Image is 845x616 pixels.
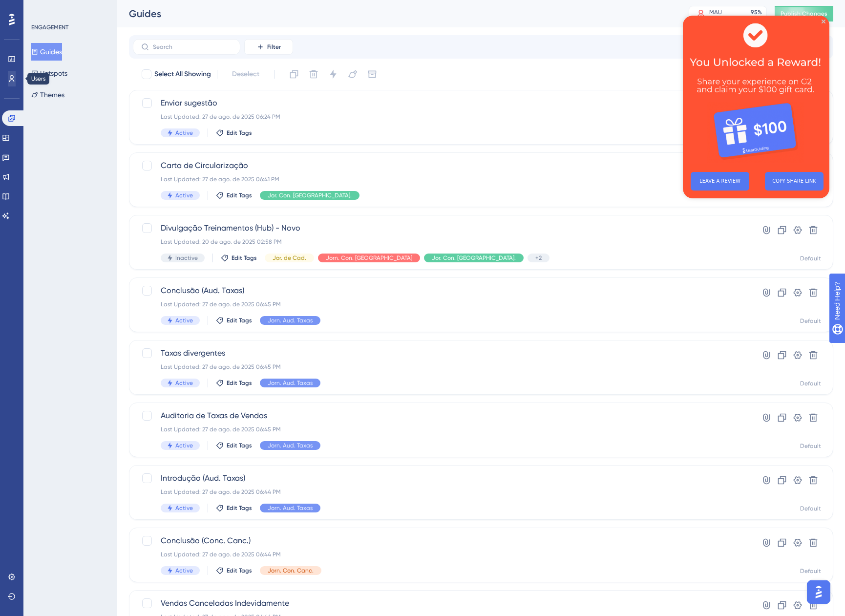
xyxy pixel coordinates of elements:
button: Edit Tags [216,442,252,449]
div: Close Preview [139,4,143,8]
span: Jorn. Aud. Taxas [268,504,313,512]
input: Search [153,43,232,50]
span: Edit Tags [227,567,252,574]
button: Filter [244,39,293,55]
button: Hotspots [31,64,67,82]
span: Publish Changes [781,10,827,18]
span: Select All Showing [154,68,211,80]
span: Carta de Circularização [161,160,723,171]
span: Taxas divergentes [161,347,723,359]
iframe: UserGuiding AI Assistant Launcher [804,577,833,607]
button: Edit Tags [221,254,257,262]
span: Active [175,442,193,449]
span: Inactive [175,254,198,262]
div: Default [800,567,821,575]
button: Edit Tags [216,317,252,324]
button: Guides [31,43,62,61]
div: Default [800,317,821,325]
div: Last Updated: 20 de ago. de 2025 02:58 PM [161,238,723,246]
div: 95 % [751,8,762,16]
button: Edit Tags [216,129,252,137]
span: Active [175,129,193,137]
span: Edit Tags [232,254,257,262]
span: Filter [267,43,281,51]
span: Active [175,191,193,199]
div: Last Updated: 27 de ago. de 2025 06:45 PM [161,300,723,308]
span: Jor. Con. [GEOGRAPHIC_DATA]. [268,191,352,199]
div: ENGAGEMENT [31,23,68,31]
span: Jorn. Con. Canc. [268,567,314,574]
div: Last Updated: 27 de ago. de 2025 06:41 PM [161,175,723,183]
span: Edit Tags [227,379,252,387]
span: Edit Tags [227,442,252,449]
div: Default [800,442,821,450]
span: Active [175,379,193,387]
button: LEAVE A REVIEW [8,156,66,175]
button: Edit Tags [216,191,252,199]
span: Edit Tags [227,191,252,199]
div: Guides [129,7,664,21]
span: Vendas Canceladas Indevidamente [161,597,723,609]
span: Edit Tags [227,129,252,137]
span: Deselect [232,68,259,80]
span: Edit Tags [227,504,252,512]
span: Divulgação Treinamentos (Hub) - Novo [161,222,723,234]
span: Conclusão (Conc. Canc.) [161,535,723,547]
button: COPY SHARE LINK [82,156,141,175]
div: Last Updated: 27 de ago. de 2025 06:45 PM [161,425,723,433]
span: Jorn. Aud. Taxas [268,442,313,449]
span: Enviar sugestão [161,97,723,109]
div: Last Updated: 27 de ago. de 2025 06:45 PM [161,363,723,371]
button: Themes [31,86,64,104]
div: Last Updated: 27 de ago. de 2025 06:44 PM [161,551,723,558]
span: Active [175,504,193,512]
span: Auditoria de Taxas de Vendas [161,410,723,422]
span: Introdução (Aud. Taxas) [161,472,723,484]
button: Deselect [223,65,268,83]
span: Need Help? [23,2,61,14]
span: Active [175,567,193,574]
span: Jor. de Cad. [273,254,306,262]
span: Conclusão (Aud. Taxas) [161,285,723,297]
span: Jorn. Aud. Taxas [268,317,313,324]
div: Default [800,255,821,262]
button: Edit Tags [216,567,252,574]
button: Edit Tags [216,379,252,387]
button: Publish Changes [775,6,833,21]
span: Jor. Con. [GEOGRAPHIC_DATA]. [432,254,516,262]
div: Last Updated: 27 de ago. de 2025 06:44 PM [161,488,723,496]
span: Active [175,317,193,324]
div: Default [800,380,821,387]
div: Default [800,505,821,512]
span: +2 [535,254,542,262]
span: Jorn. Con. [GEOGRAPHIC_DATA] [326,254,412,262]
div: MAU [709,8,722,16]
button: Edit Tags [216,504,252,512]
span: Jorn. Aud. Taxas [268,379,313,387]
div: Last Updated: 27 de ago. de 2025 06:24 PM [161,113,723,121]
span: Edit Tags [227,317,252,324]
